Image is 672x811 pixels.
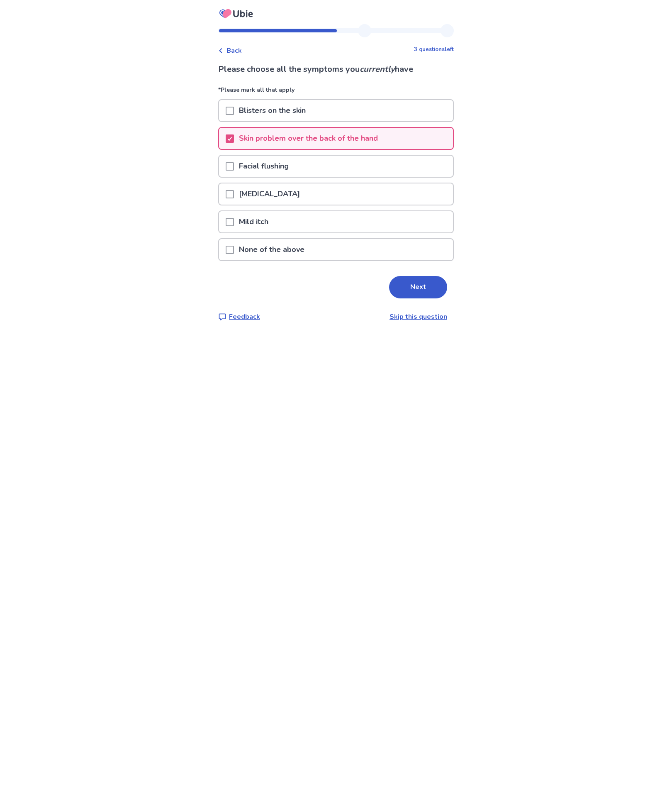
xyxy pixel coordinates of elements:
a: Skip this question [390,312,447,321]
p: Feedback [229,312,260,322]
p: Skin problem over the back of the hand [234,128,383,149]
p: Blisters on the skin [234,100,311,121]
p: [MEDICAL_DATA] [234,183,305,205]
a: Feedback [218,312,260,322]
button: Next [389,276,447,298]
p: *Please mark all that apply [218,85,454,99]
p: Mild itch [234,211,273,232]
p: Facial flushing [234,156,294,177]
i: currently [360,64,395,75]
p: 3 questions left [414,46,454,54]
p: None of the above [234,239,309,260]
span: Back [226,46,242,56]
p: Please choose all the symptoms you have [218,63,454,76]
